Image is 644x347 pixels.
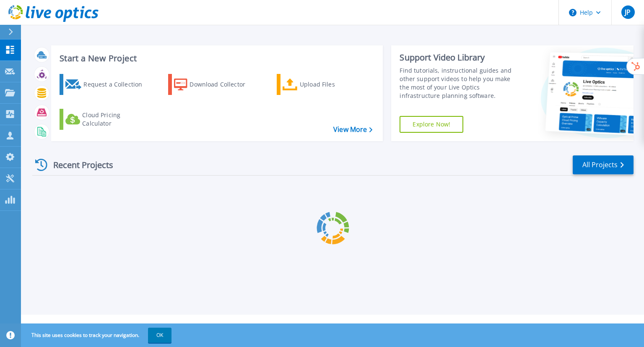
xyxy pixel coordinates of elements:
[60,109,153,130] a: Cloud Pricing Calculator
[625,9,631,16] span: JP
[573,155,634,174] a: All Projects
[32,155,125,175] div: Recent Projects
[148,328,171,343] button: OK
[300,76,367,93] div: Upload Files
[400,66,521,100] div: Find tutorials, instructional guides and other support videos to help you make the most of your L...
[168,74,262,95] a: Download Collector
[83,76,151,93] div: Request a Collection
[400,116,463,133] a: Explore Now!
[60,54,372,63] h3: Start a New Project
[277,74,370,95] a: Upload Files
[23,328,171,343] span: This site uses cookies to track your navigation.
[190,76,257,93] div: Download Collector
[333,126,372,134] a: View More
[400,52,521,63] div: Support Video Library
[60,74,153,95] a: Request a Collection
[82,111,149,128] div: Cloud Pricing Calculator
